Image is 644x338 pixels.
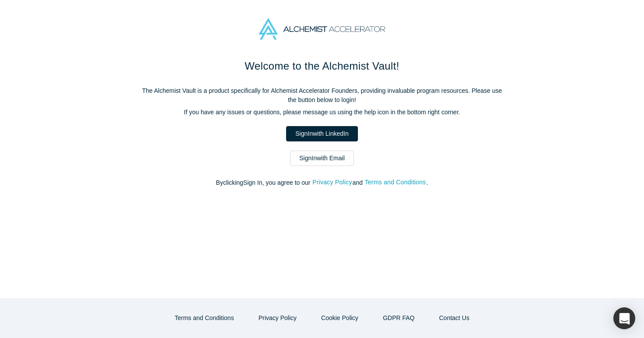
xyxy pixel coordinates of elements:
[138,108,506,117] p: If you have any issues or questions, please message us using the help icon in the bottom right co...
[430,310,478,326] button: Contact Us
[312,310,368,326] button: Cookie Policy
[290,151,354,166] a: SignInwith Email
[364,177,427,187] button: Terms and Conditions
[138,86,506,105] p: The Alchemist Vault is a product specifically for Alchemist Accelerator Founders, providing inval...
[249,310,306,326] button: Privacy Policy
[166,310,243,326] button: Terms and Conditions
[259,18,385,40] img: Alchemist Accelerator Logo
[286,126,357,141] a: SignInwith LinkedIn
[312,177,352,187] button: Privacy Policy
[374,310,424,326] a: GDPR FAQ
[138,178,506,187] p: By clicking Sign In , you agree to our and .
[138,58,506,74] h1: Welcome to the Alchemist Vault!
